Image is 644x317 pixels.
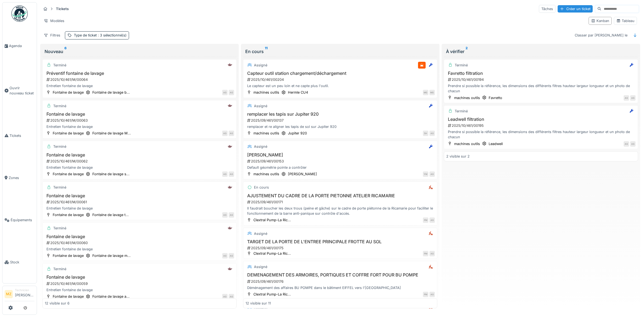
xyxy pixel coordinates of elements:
div: En cours [254,185,269,190]
div: Kanban [591,18,609,23]
div: PM [423,251,428,256]
div: Terminé [455,109,468,114]
h3: AJUSTEMENT DU CADRE DE LA PORTE PIETONNE ATELIER RICAMARIE [246,193,435,198]
div: Entretien fontaine de lavage [45,247,234,252]
div: 2025/09/461/00153 [247,159,435,164]
div: Hermle CU4 [288,90,308,95]
div: AG [429,131,435,136]
div: 2025/10/461/M/00063 [46,118,234,123]
div: AG [229,253,234,258]
div: Le capteur est un peu loin et ne capte plus l'outil. [246,83,435,88]
div: Terminé [53,185,66,190]
a: Stock [2,241,37,283]
h3: TARGET DE LA PORTE DE L'ENTREE PRINCIPALE FROTTE AU SOL [246,239,435,244]
div: AG [222,253,228,258]
div: AG [222,171,228,177]
div: 2025/09/461/00171 [247,199,435,205]
div: Terminé [53,226,66,231]
div: AG [222,212,228,218]
div: 2025/09/461/00175 [247,245,435,251]
div: Tâches [539,5,555,13]
span: Zones [9,175,34,180]
h3: DEMENAGEMENT DES ARMOIRES, PORTIQUES ET COFFRE FORT POUR BU POMPE [246,272,435,278]
div: remplacer et re aligner les tapis de sol sur Jupiter 920 [246,124,435,129]
li: MZ [5,290,13,298]
div: Modèles [41,17,67,25]
div: Prendre si possible la référence, les dimensions des différents filtres hauteur largeur longueur ... [446,83,636,94]
div: Créer un ticket [558,5,593,13]
div: Assigné [254,63,267,68]
sup: 6 [64,48,67,55]
div: Entretien fontaine de lavage [45,206,234,211]
div: Terminé [53,103,66,109]
div: AG [429,217,435,223]
div: Prendre si possible la référence, les dimensions des différents filtres hauteur largeur longueur ... [446,129,636,140]
a: Équipements [2,199,37,241]
h3: Favretto filtration [446,71,636,76]
div: AG [229,212,234,218]
div: Nouveau [45,48,234,55]
div: AG [229,171,234,177]
div: 12 visible sur 6 [45,301,70,306]
div: MG [423,90,428,95]
h3: Leadwell filtration [446,117,636,122]
div: Fontaine de lavage M... [92,131,131,136]
div: Favretto [489,95,502,100]
h3: Fontaine de lavage [45,234,234,239]
div: AG [429,292,435,297]
div: machines outils [253,171,279,177]
div: 12 visible sur 11 [246,301,271,306]
div: PM [423,217,428,223]
div: AG [229,90,234,95]
div: machines outils [454,95,480,100]
div: Déménagement des affaires BU POMPE dans le bâtiment EIFFEL vers l'[GEOGRAPHIC_DATA] [246,285,435,290]
div: Fontaine de lavage s... [92,171,130,177]
span: Ouvrir nouveau ticket [10,85,34,96]
div: Assigné [254,103,267,109]
h3: Fontaine de lavage [45,275,234,280]
div: Classer par [PERSON_NAME] le [572,31,630,39]
div: Terminé [53,144,66,149]
div: PM [423,292,428,297]
a: Agenda [2,25,37,67]
div: 2025/09/461/00176 [247,279,435,284]
div: Fontaine de lavage [53,131,84,136]
div: Entretien fontaine de lavage [45,83,234,88]
a: Tickets [2,115,37,157]
div: 2025/10/461/M/00059 [46,281,234,286]
h3: remplacer les tapis sur Jupiter 920 [246,112,435,117]
div: 2025/09/461/00137 [247,118,435,123]
div: Fontaine de lavage [53,212,84,217]
span: Tickets [10,133,34,138]
div: Type de ticket [74,33,127,38]
div: Clextral Pump-La Ric... [253,251,291,256]
div: Terminé [53,63,66,68]
div: machines outils [253,90,279,95]
div: 2025/10/461/00204 [247,77,435,82]
h3: [PERSON_NAME] [246,152,435,158]
div: AG [222,90,228,95]
div: 2025/10/461/M/00062 [46,159,234,164]
div: SH [423,131,428,136]
div: AG [229,294,234,299]
div: Clextral Pump-La Ric... [253,292,291,297]
span: Équipements [11,217,34,223]
div: 2 visible sur 2 [446,154,470,159]
div: Entretien fontaine de lavage [45,165,234,170]
a: Zones [2,157,37,199]
a: Ouvrir nouveau ticket [2,67,37,114]
img: Badge_color-CXgf-gQk.svg [11,5,28,22]
a: MZ Technicien[PERSON_NAME] [5,288,34,301]
sup: 2 [466,48,468,55]
div: AG [630,141,636,147]
div: Entretien fontaine de lavage [45,287,234,293]
div: AG [229,131,234,136]
div: 2025/10/461/00195 [447,123,636,128]
h3: Préventif fontaine de lavage [45,71,234,76]
div: Default géométrie pointe a contrôler [246,165,435,170]
div: Leadwell [489,141,503,146]
div: En cours [245,48,435,55]
div: AG [429,171,435,177]
div: MG [429,90,435,95]
div: AG [222,294,228,299]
